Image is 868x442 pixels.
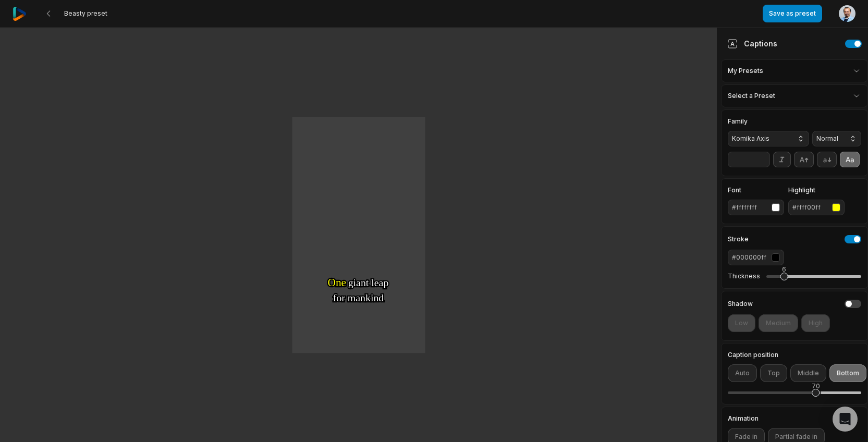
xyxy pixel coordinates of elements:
[728,187,784,193] label: Font
[727,38,777,49] div: Captions
[760,364,787,382] button: Top
[788,187,845,193] label: Highlight
[728,301,753,307] h4: Shadow
[728,352,861,358] label: Caption position
[13,7,27,21] img: reap
[732,134,788,143] span: Komika Axis
[790,364,826,382] button: Middle
[763,5,822,22] button: Save as preset
[792,203,828,212] div: #ffff00ff
[732,203,767,212] div: #ffffffff
[759,314,798,332] button: Medium
[64,9,107,18] span: Beasty preset
[732,253,767,262] div: #000000ff
[728,118,809,125] label: Family
[728,272,760,280] label: Thickness
[728,236,749,242] h4: Stroke
[812,131,861,146] button: Normal
[829,364,866,382] button: Bottom
[728,364,757,382] button: Auto
[816,134,840,143] span: Normal
[782,265,786,274] div: 6
[728,415,861,422] label: Animation
[728,200,784,215] button: #ffffffff
[721,84,868,107] div: Select a Preset
[833,407,858,432] div: Open Intercom Messenger
[728,250,784,265] button: #000000ff
[728,131,809,146] button: Komika Axis
[721,59,868,82] div: My Presets
[788,200,845,215] button: #ffff00ff
[728,314,755,332] button: Low
[812,382,820,391] div: 70
[801,314,830,332] button: High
